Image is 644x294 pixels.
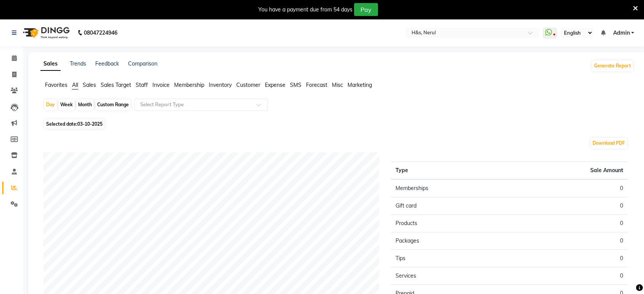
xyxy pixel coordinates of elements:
[209,81,232,88] span: Inventory
[84,22,117,43] b: 08047224946
[70,60,86,67] a: Trends
[354,3,378,16] button: Pay
[391,215,509,232] td: Products
[44,99,57,110] div: Day
[306,81,327,88] span: Forecast
[44,119,104,129] span: Selected date:
[95,60,119,67] a: Feedback
[509,179,628,197] td: 0
[128,60,157,67] a: Comparison
[509,162,628,180] th: Sale Amount
[592,61,633,71] button: Generate Report
[290,81,301,88] span: SMS
[258,6,352,14] div: You have a payment due from 54 days
[391,179,509,197] td: Memberships
[391,232,509,250] td: Packages
[509,232,628,250] td: 0
[391,267,509,285] td: Services
[509,267,628,285] td: 0
[348,81,372,88] span: Marketing
[265,81,285,88] span: Expense
[77,121,103,127] span: 03-10-2025
[509,250,628,267] td: 0
[19,22,72,43] img: logo
[509,197,628,215] td: 0
[236,81,260,88] span: Customer
[391,250,509,267] td: Tips
[83,81,96,88] span: Sales
[40,57,61,71] a: Sales
[136,81,148,88] span: Staff
[391,197,509,215] td: Gift card
[95,99,131,110] div: Custom Range
[591,138,627,149] button: Download PDF
[174,81,204,88] span: Membership
[152,81,170,88] span: Invoice
[72,81,78,88] span: All
[509,215,628,232] td: 0
[58,99,75,110] div: Week
[332,81,343,88] span: Misc
[613,29,630,37] span: Admin
[391,162,509,180] th: Type
[101,81,131,88] span: Sales Target
[45,81,67,88] span: Favorites
[76,99,94,110] div: Month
